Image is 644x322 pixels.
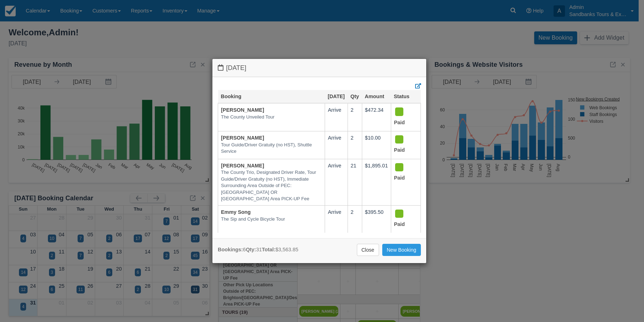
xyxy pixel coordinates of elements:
[328,94,345,99] a: [DATE]
[394,134,412,156] div: Paid
[362,205,391,233] td: $395.50
[325,159,348,205] td: Arrive
[362,131,391,159] td: $10.00
[221,169,322,202] em: The County Trio, Designated Driver Rate, Tour Guide/Driver Gratuity (no HST), Immediate Surroundi...
[221,163,264,168] a: [PERSON_NAME]
[348,131,362,159] td: 2
[221,209,251,215] a: Emmy Song
[362,159,391,205] td: $1,895.01
[394,162,412,184] div: Paid
[362,103,391,131] td: $472.34
[262,247,275,252] strong: Total:
[221,114,322,121] em: The County Unveiled Tour
[221,107,264,113] a: [PERSON_NAME]
[221,135,264,141] a: [PERSON_NAME]
[325,205,348,233] td: Arrive
[218,64,421,72] h4: [DATE]
[218,247,243,252] strong: Bookings:
[394,208,412,230] div: Paid
[218,246,298,253] div: 6 31 $3,563.85
[394,106,412,128] div: Paid
[382,244,421,256] a: New Booking
[221,216,322,223] em: The Sip and Cycle Bicycle Tour
[246,247,256,252] strong: Qty:
[365,94,384,99] a: Amount
[348,159,362,205] td: 21
[348,205,362,233] td: 2
[394,94,409,99] a: Status
[348,103,362,131] td: 2
[325,131,348,159] td: Arrive
[325,103,348,131] td: Arrive
[357,244,379,256] a: Close
[350,94,359,99] a: Qty
[221,142,322,155] em: Tour Guide/Driver Gratuity (no HST), Shuttle Service
[221,94,242,99] a: Booking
